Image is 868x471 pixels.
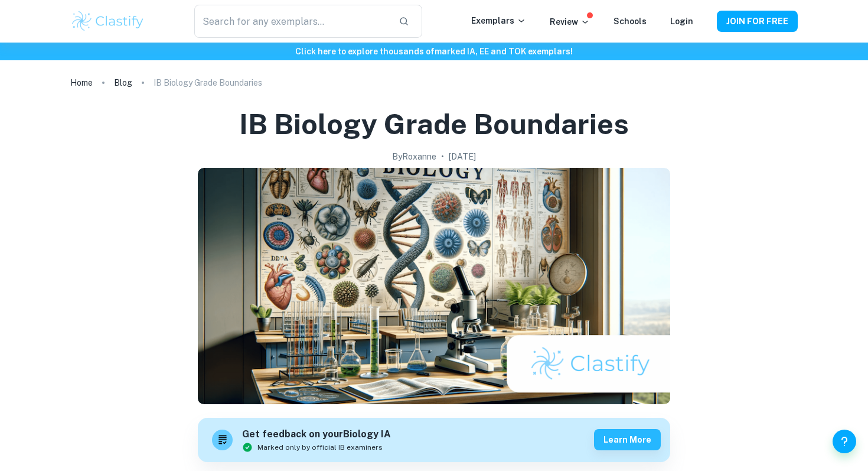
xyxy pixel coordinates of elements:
h2: By Roxanne [392,150,436,163]
p: IB Biology Grade Boundaries [154,76,262,89]
a: Login [670,17,693,26]
a: Get feedback on yourBiology IAMarked only by official IB examinersLearn more [198,418,670,462]
p: • [441,150,444,163]
a: Blog [114,74,132,91]
input: Search for any exemplars... [194,5,389,38]
button: Help and Feedback [833,430,856,453]
a: Home [70,74,93,91]
img: Clastify logo [70,9,145,33]
p: Exemplars [471,14,526,27]
button: Learn more [594,429,661,450]
h1: IB Biology Grade Boundaries [239,105,629,143]
img: IB Biology Grade Boundaries cover image [198,168,670,404]
h2: [DATE] [449,150,476,163]
h6: Click here to explore thousands of marked IA, EE and TOK exemplars ! [2,45,866,58]
button: JOIN FOR FREE [717,11,798,32]
span: Marked only by official IB examiners [257,442,383,453]
h6: Get feedback on your Biology IA [242,427,391,442]
p: Review [550,15,590,28]
a: Schools [614,17,647,26]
